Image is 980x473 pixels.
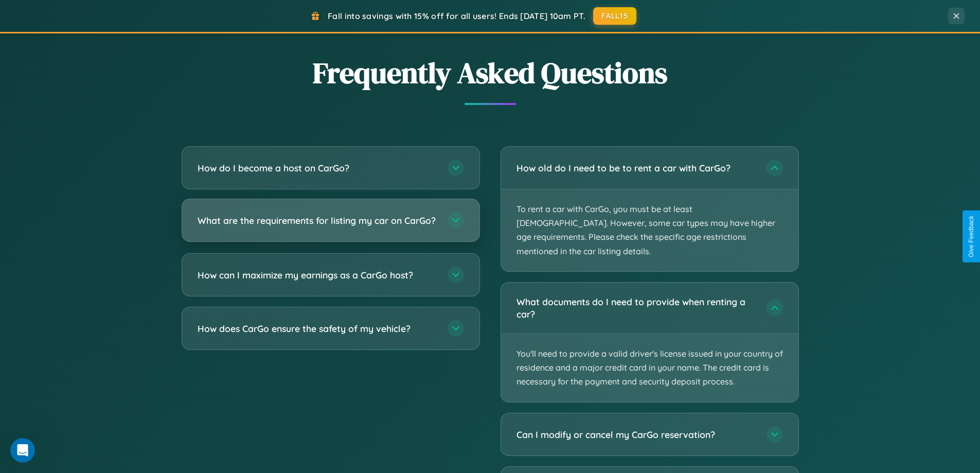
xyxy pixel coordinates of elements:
[968,216,975,257] div: Give Feedback
[198,162,437,174] h3: How do I become a host on CarGo?
[501,189,798,271] p: To rent a car with CarGo, you must be at least [DEMOGRAPHIC_DATA]. However, some car types may ha...
[593,7,636,25] button: FALL15
[516,428,756,441] h3: Can I modify or cancel my CarGo reservation?
[198,269,437,282] h3: How can I maximize my earnings as a CarGo host?
[10,438,35,463] iframe: Intercom live chat
[516,162,756,174] h3: How old do I need to be to rent a car with CarGo?
[328,11,585,21] span: Fall into savings with 15% off for all users! Ends [DATE] 10am PT.
[516,295,756,321] h3: What documents do I need to provide when renting a car?
[198,322,437,335] h3: How does CarGo ensure the safety of my vehicle?
[198,214,437,227] h3: What are the requirements for listing my car on CarGo?
[501,334,798,402] p: You'll need to provide a valid driver's license issued in your country of residence and a major c...
[182,53,799,93] h2: Frequently Asked Questions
